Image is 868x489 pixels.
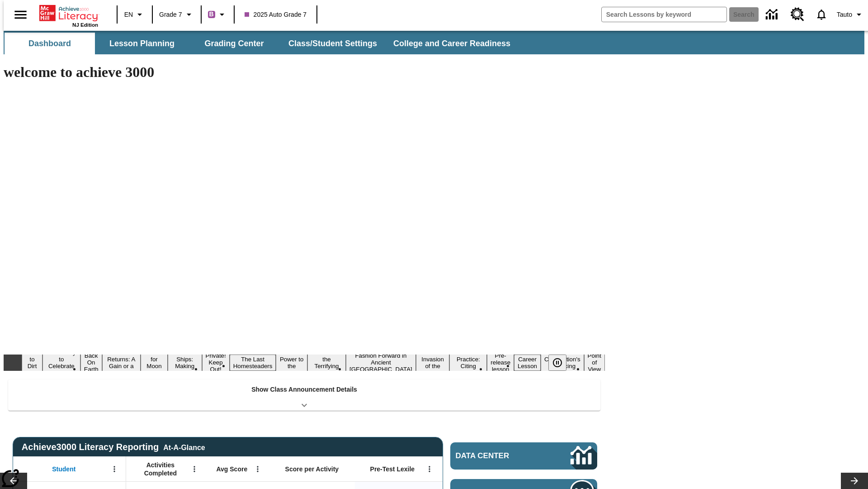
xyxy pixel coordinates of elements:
span: B [209,9,214,20]
button: Slide 1 Born to Dirt Bike [22,348,42,378]
button: Open side menu [7,1,34,28]
button: Pause [548,355,566,371]
button: Slide 11 Fashion Forward in Ancient Rome [346,351,416,374]
span: Score per Activity [285,465,339,473]
button: Open Menu [423,462,436,476]
button: Lesson carousel, Next [841,473,868,489]
span: NJ Edition [72,22,98,28]
button: Lesson Planning [97,33,187,54]
button: Slide 8 The Last Homesteaders [230,355,276,371]
h1: welcome to achieve 3000 [4,64,605,81]
span: Data Center [456,451,540,460]
div: SubNavbar [4,33,519,54]
button: Slide 9 Solar Power to the People [276,348,307,378]
span: Activities Completed [131,461,190,477]
button: Language: EN, Select a language [120,6,149,23]
span: Pre-Test Lexile [370,465,415,473]
button: Grading Center [189,33,279,54]
span: Tauto [837,10,852,19]
button: Slide 3 Back On Earth [80,351,102,374]
button: Open Menu [108,462,121,476]
a: Data Center [450,442,597,470]
a: Notifications [810,3,833,26]
button: Open Menu [251,462,264,476]
button: Slide 7 Private! Keep Out! [202,351,230,374]
button: Slide 2 Get Ready to Celebrate Juneteenth! [42,348,80,378]
div: Show Class Announcement Details [8,379,600,411]
span: 2025 Auto Grade 7 [245,10,307,19]
button: Slide 12 The Invasion of the Free CD [416,348,450,378]
div: Home [39,3,98,28]
span: Achieve3000 Literacy Reporting [22,442,205,452]
div: At-A-Glance [163,442,205,452]
button: Slide 14 Pre-release lesson [487,351,514,374]
button: Dashboard [5,33,95,54]
button: Open Menu [188,462,201,476]
button: Profile/Settings [833,6,868,23]
span: Student [52,465,75,473]
span: EN [124,10,133,19]
button: College and Career Readiness [386,33,518,54]
button: Slide 16 The Constitution's Balancing Act [541,348,584,378]
span: Avg Score [216,465,247,473]
a: Home [39,4,98,22]
input: search field [602,7,726,22]
p: Show Class Announcement Details [251,385,357,394]
span: Grade 7 [159,10,182,19]
a: Resource Center, Will open in new tab [785,2,810,27]
button: Slide 4 Free Returns: A Gain or a Drain? [102,348,141,378]
button: Slide 6 Cruise Ships: Making Waves [168,348,202,378]
div: SubNavbar [4,31,864,54]
button: Slide 5 Time for Moon Rules? [141,348,168,378]
button: Slide 15 Career Lesson [514,355,541,371]
button: Slide 17 Point of View [584,351,605,374]
button: Boost Class color is purple. Change class color [204,6,231,23]
button: Slide 13 Mixed Practice: Citing Evidence [449,348,487,378]
div: Pause [548,355,576,371]
button: Class/Student Settings [281,33,384,54]
a: Data Center [760,2,785,27]
button: Slide 10 Attack of the Terrifying Tomatoes [307,348,346,378]
button: Grade: Grade 7, Select a grade [156,6,198,23]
